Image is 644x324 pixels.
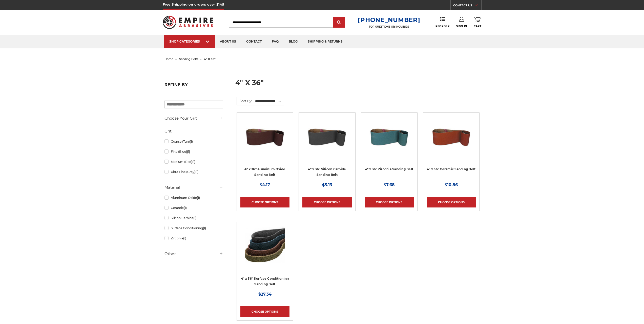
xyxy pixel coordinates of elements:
a: Silicon Carbide [164,214,223,222]
a: Coarse (Tan) [164,137,223,146]
span: $7.68 [384,182,395,187]
a: contact [241,35,267,48]
span: Sign In [456,25,467,28]
p: FOR QUESTIONS OR INQUIRIES [358,25,420,28]
a: Choose Options [365,197,414,207]
a: about us [215,35,241,48]
span: (1) [187,150,190,154]
span: (1) [192,160,195,164]
a: 4"x36" Surface Conditioning Sanding Belts [240,226,289,275]
span: $4.17 [260,182,270,187]
a: sanding belts [179,57,198,61]
a: Medium (Red) [164,157,223,166]
a: CONTACT US [453,3,481,10]
span: (1) [183,236,186,240]
input: Submit [334,17,344,28]
span: $10.86 [445,182,458,187]
a: blog [284,35,303,48]
span: (1) [190,140,193,143]
span: (1) [193,216,196,220]
a: shipping & returns [303,35,348,48]
img: 4" x 36" Ceramic Sanding Belt [431,116,471,157]
img: 4" x 36" Zirconia Sanding Belt [369,116,409,157]
a: 4" x 36" Ceramic Sanding Belt [427,167,475,171]
span: (1) [184,206,187,210]
a: 4" x 36" Surface Conditioning Sanding Belt [241,277,289,286]
a: Ultra Fine (Gray) [164,167,223,176]
img: 4" x 36" Aluminum Oxide Sanding Belt [245,116,285,157]
a: Ceramic [164,203,223,212]
a: Choose Options [427,197,476,207]
h5: Refine by [164,82,223,90]
a: Choose Options [240,306,289,317]
span: Reorder [435,25,449,28]
a: 4" x 36" Aluminum Oxide Sanding Belt [244,167,285,177]
span: $5.13 [322,182,332,187]
a: home [164,57,173,61]
img: 4"x36" Surface Conditioning Sanding Belts [245,226,285,266]
a: Aluminum Oxide [164,193,223,202]
a: Fine (Blue) [164,147,223,156]
a: 4" x 36" Aluminum Oxide Sanding Belt [240,116,289,165]
select: Sort By: [254,98,284,105]
span: (1) [197,196,200,200]
a: 4" x 36" Zirconia Sanding Belt [365,167,413,171]
a: 4" x 36" Ceramic Sanding Belt [427,116,476,165]
a: faq [267,35,284,48]
h5: Grit [164,128,223,134]
a: [PHONE_NUMBER] [358,16,420,24]
a: 4" x 36" Silicon Carbide File Belt [302,116,351,165]
span: 4" x 36" [204,57,216,61]
a: Reorder [435,17,449,28]
img: Empire Abrasives [163,12,213,32]
h5: Material [164,184,223,190]
a: 4" x 36" Silicon Carbide Sanding Belt [308,167,346,177]
a: Choose Options [302,197,351,207]
a: Zirconia [164,234,223,243]
a: Choose Options [240,197,289,207]
span: (1) [195,170,198,174]
h5: Other [164,251,223,257]
h1: 4" x 36" [235,79,480,90]
div: SHOP CATEGORIES [169,40,210,43]
a: Surface Conditioning [164,224,223,233]
img: 4" x 36" Silicon Carbide File Belt [307,116,347,157]
span: $27.34 [258,292,272,297]
label: Sort By: [237,97,252,105]
span: (1) [203,226,206,230]
h5: Choose Your Grit [164,115,223,121]
span: Cart [474,25,481,28]
a: 4" x 36" Zirconia Sanding Belt [365,116,414,165]
a: Cart [474,17,481,28]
